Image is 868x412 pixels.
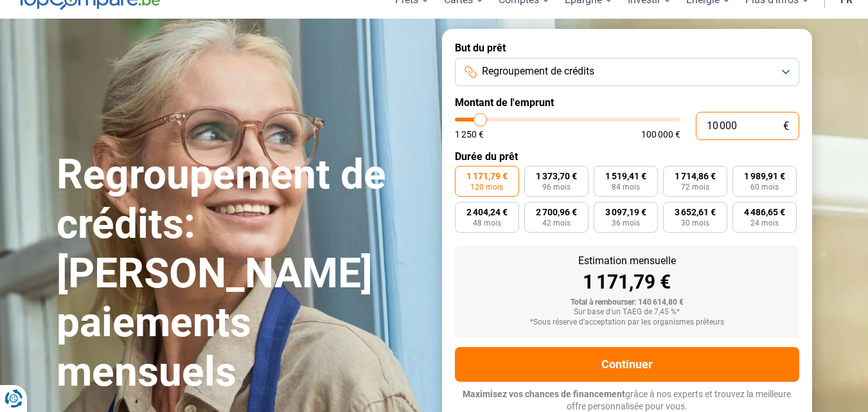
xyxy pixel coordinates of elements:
label: Montant de l'emprunt [455,96,799,109]
div: Estimation mensuelle [465,256,789,266]
div: Sur base d'un TAEG de 7,45 %* [465,308,789,317]
span: 1 519,41 € [605,172,646,181]
span: 1 714,86 € [675,172,716,181]
button: Regroupement de crédits [455,58,799,86]
span: 1 250 € [455,130,484,139]
span: 3 652,61 € [675,208,716,217]
span: 2 700,96 € [536,208,577,217]
span: 4 486,65 € [744,208,785,217]
span: € [783,121,789,132]
span: Regroupement de crédits [482,64,594,78]
span: Maximisez vos chances de financement [463,389,625,399]
label: Durée du prêt [455,150,799,163]
div: *Sous réserve d'acceptation par les organismes prêteurs [465,318,789,327]
span: 42 mois [542,219,571,227]
button: Continuer [455,347,799,382]
span: 96 mois [542,183,571,191]
span: 120 mois [470,183,503,191]
span: 30 mois [681,219,709,227]
span: 1 989,91 € [744,172,785,181]
span: 3 097,19 € [605,208,646,217]
span: 48 mois [473,219,501,227]
span: 1 373,70 € [536,172,577,181]
span: 24 mois [750,219,779,227]
span: 100 000 € [641,130,680,139]
span: 84 mois [612,183,640,191]
span: 1 171,79 € [466,172,508,181]
span: 36 mois [612,219,640,227]
div: Total à rembourser: 140 614,80 € [465,298,789,307]
span: 2 404,24 € [466,208,508,217]
div: 1 171,79 € [465,273,789,292]
span: 60 mois [750,183,779,191]
span: 72 mois [681,183,709,191]
label: But du prêt [455,42,799,54]
h1: Regroupement de crédits: [PERSON_NAME] paiements mensuels [57,150,427,397]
